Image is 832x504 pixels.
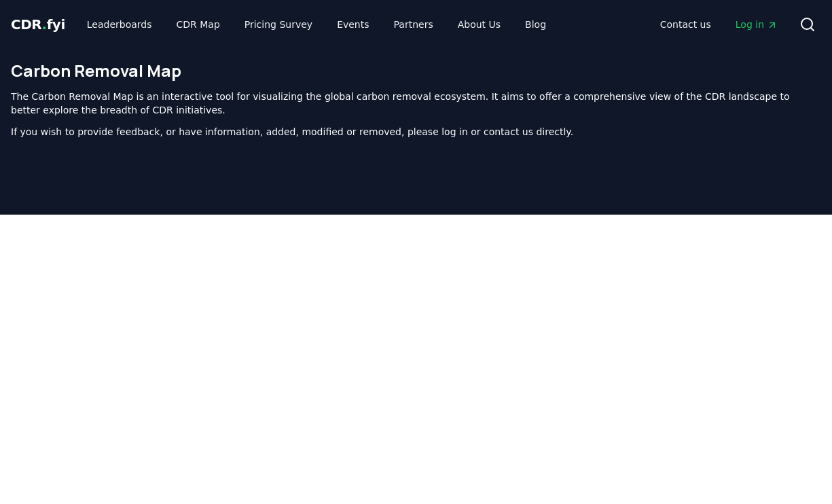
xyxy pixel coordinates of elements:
a: Partners [383,12,444,37]
a: CDR.fyi [11,15,65,34]
p: The Carbon Removal Map is an interactive tool for visualizing the global carbon removal ecosystem... [11,90,821,117]
a: Contact us [649,12,722,37]
span: . [42,16,47,33]
p: If you wish to provide feedback, or have information, added, modified or removed, please log in o... [11,125,821,139]
span: Log in [736,18,778,31]
a: Leaderboards [76,12,163,37]
a: CDR Map [166,12,231,37]
a: Pricing Survey [234,12,323,37]
a: Blog [514,12,557,37]
nav: Main [76,12,557,37]
span: CDR fyi [11,16,65,33]
a: About Us [447,12,511,37]
nav: Main [649,12,789,37]
a: Events [326,12,380,37]
h1: Carbon Removal Map [11,60,821,82]
a: Log in [725,12,789,37]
